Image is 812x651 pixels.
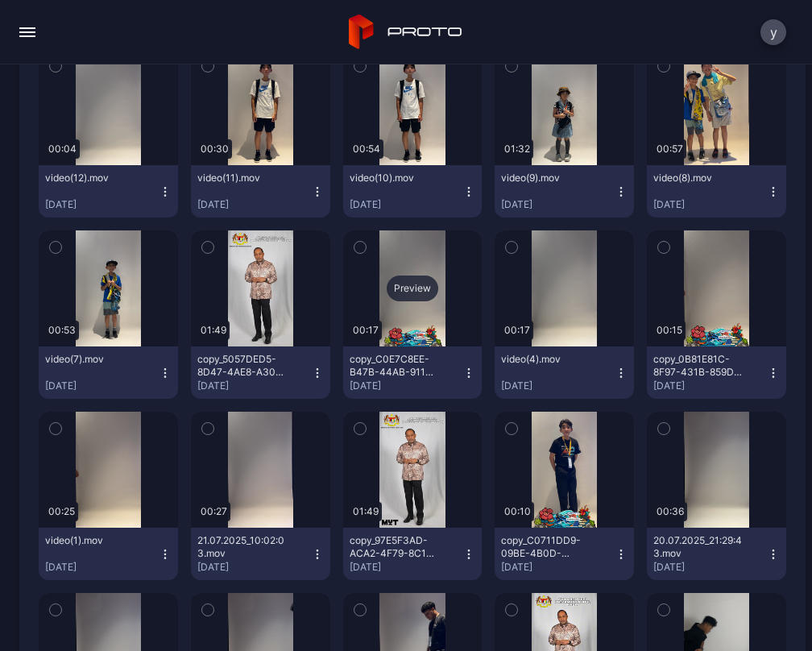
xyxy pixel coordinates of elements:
[495,528,634,580] button: copy_C0711DD9-09BE-4B0D-B010-FE67B70D0C45.mov[DATE]
[45,561,159,574] div: [DATE]
[501,534,590,560] div: copy_C0711DD9-09BE-4B0D-B010-FE67B70D0C45.mov
[350,561,463,574] div: [DATE]
[501,172,590,185] div: video(9).mov
[197,561,311,574] div: [DATE]
[343,346,483,399] button: copy_C0E7C8EE-B47B-44AB-9117-20EE61CD94A5.mov[DATE]
[350,534,438,560] div: copy_97E5F3AD-ACA2-4F79-8C1B-01B0050E41D9.mov
[350,198,463,211] div: [DATE]
[191,528,330,580] button: 21.07.2025_10:02:03.mov[DATE]
[197,172,286,185] div: video(11).mov
[653,198,767,211] div: [DATE]
[653,172,742,185] div: video(8).mov
[45,534,134,547] div: video(1).mov
[501,379,615,392] div: [DATE]
[343,165,483,218] button: video(10).mov[DATE]
[191,346,330,399] button: copy_5057DED5-8D47-4AE8-A301-D40E7418C36B.mov[DATE]
[350,379,463,392] div: [DATE]
[39,528,178,580] button: video(1).mov[DATE]
[45,353,134,366] div: video(7).mov
[653,561,767,574] div: [DATE]
[501,353,590,366] div: video(4).mov
[350,353,438,379] div: copy_C0E7C8EE-B47B-44AB-9117-20EE61CD94A5.mov
[39,346,178,399] button: video(7).mov[DATE]
[653,534,742,560] div: 20.07.2025_21:29:43.mov
[495,346,634,399] button: video(4).mov[DATE]
[343,528,483,580] button: copy_97E5F3AD-ACA2-4F79-8C1B-01B0050E41D9.mov[DATE]
[197,353,286,379] div: copy_5057DED5-8D47-4AE8-A301-D40E7418C36B.mov
[653,353,742,379] div: copy_0B81E81C-8F97-431B-859D-3228C3FB4A7F.mov
[387,276,438,301] div: Preview
[45,379,159,392] div: [DATE]
[495,165,634,218] button: video(9).mov[DATE]
[501,198,615,211] div: [DATE]
[197,198,311,211] div: [DATE]
[45,172,134,185] div: video(12).mov
[350,172,438,185] div: video(10).mov
[197,379,311,392] div: [DATE]
[197,534,286,560] div: 21.07.2025_10:02:03.mov
[45,198,159,211] div: [DATE]
[760,19,786,45] button: y
[647,528,786,580] button: 20.07.2025_21:29:43.mov[DATE]
[647,165,786,218] button: video(8).mov[DATE]
[653,379,767,392] div: [DATE]
[647,346,786,399] button: copy_0B81E81C-8F97-431B-859D-3228C3FB4A7F.mov[DATE]
[191,165,330,218] button: video(11).mov[DATE]
[39,165,178,218] button: video(12).mov[DATE]
[501,561,615,574] div: [DATE]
